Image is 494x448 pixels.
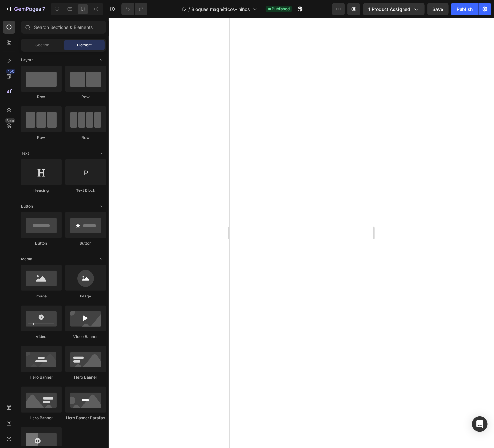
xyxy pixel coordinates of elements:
[21,375,62,380] div: Hero Banner
[230,18,373,448] iframe: Design area
[65,94,106,100] div: Row
[65,293,106,299] div: Image
[96,201,106,211] span: Toggle open
[5,118,15,123] div: Beta
[21,240,62,246] div: Button
[96,55,106,65] span: Toggle open
[21,21,106,34] input: Search Sections & Elements
[21,135,62,141] div: Row
[65,334,106,340] div: Video Banner
[96,254,106,264] span: Toggle open
[65,240,106,246] div: Button
[368,6,410,13] span: 1 product assigned
[21,256,32,262] span: Media
[451,3,478,15] button: Publish
[472,416,488,432] div: Open Intercom Messenger
[21,415,62,421] div: Hero Banner
[121,3,147,15] div: Undo/Redo
[21,293,62,299] div: Image
[6,69,15,74] div: 450
[96,148,106,159] span: Toggle open
[42,5,45,13] p: 7
[65,375,106,380] div: Hero Banner
[21,188,62,193] div: Heading
[21,203,33,209] span: Button
[21,94,62,100] div: Row
[21,151,29,156] span: Text
[272,6,290,12] span: Published
[433,6,443,12] span: Save
[65,135,106,141] div: Row
[21,57,33,63] span: Layout
[457,6,473,13] div: Publish
[189,6,190,13] span: /
[21,334,62,340] div: Video
[77,42,92,48] span: Element
[36,42,50,48] span: Section
[427,3,449,15] button: Save
[3,3,48,15] button: 7
[192,6,250,13] span: Bloques magnéticos- niños
[363,3,425,15] button: 1 product assigned
[65,415,106,421] div: Hero Banner Parallax
[65,188,106,193] div: Text Block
